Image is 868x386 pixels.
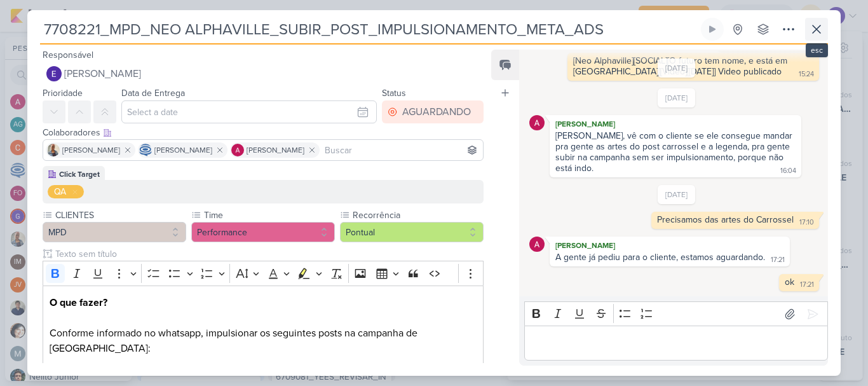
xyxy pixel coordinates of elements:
label: Status [382,88,406,99]
div: Ligar relógio [707,24,717,34]
button: [PERSON_NAME] [43,62,484,85]
button: MPD [43,222,186,242]
label: Prioridade [43,88,83,99]
div: 17:21 [800,280,814,290]
label: Recorrência [351,209,484,222]
div: Precisamos das artes do Carrossel [657,214,794,225]
div: [PERSON_NAME], vê com o cliente se ele consegue mandar pra gente as artes do post carrossel e a l... [555,130,795,174]
img: Alessandra Gomes [231,144,244,156]
span: [PERSON_NAME] [62,144,120,156]
img: Iara Santos [47,144,60,156]
div: [Neo Alphaville][SOCIAL][O futuro tem nome, e está em [GEOGRAPHIC_DATA]][Video][[DATE]] Video pub... [573,55,790,77]
span: [PERSON_NAME] [64,66,141,81]
div: 16:04 [780,166,796,176]
div: A gente já pediu para o cliente, estamos aguardando. [555,252,765,263]
div: Colaboradores [43,126,484,139]
label: Data de Entrega [121,88,185,99]
div: AGUARDANDO [402,104,471,120]
div: 15:24 [799,69,814,79]
div: 17:21 [771,255,785,265]
div: Editor toolbar [43,261,484,286]
div: Editor editing area: main [524,326,828,361]
button: Pontual [340,222,484,242]
div: [PERSON_NAME] [552,118,799,130]
div: 17:10 [799,217,814,228]
input: Buscar [322,142,480,158]
img: Caroline Traven De Andrade [139,144,152,156]
span: [PERSON_NAME] [247,144,304,156]
strong: O que fazer? [50,296,107,309]
img: Eduardo Quaresma [46,66,62,81]
button: Performance [191,222,335,242]
div: Click Target [59,169,100,180]
div: esc [806,43,828,57]
img: Alessandra Gomes [529,115,545,130]
input: Select a date [121,100,377,123]
div: QA [54,185,66,198]
label: Time [203,209,335,222]
div: [PERSON_NAME] [552,239,787,252]
label: CLIENTES [54,209,186,222]
input: Texto sem título [53,247,484,261]
img: Alessandra Gomes [529,237,545,252]
input: Kard Sem Título [40,18,698,41]
span: [PERSON_NAME] [154,144,212,156]
button: AGUARDANDO [382,100,484,123]
div: ok [785,277,794,287]
label: Responsável [43,50,93,60]
div: Editor toolbar [524,301,828,326]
